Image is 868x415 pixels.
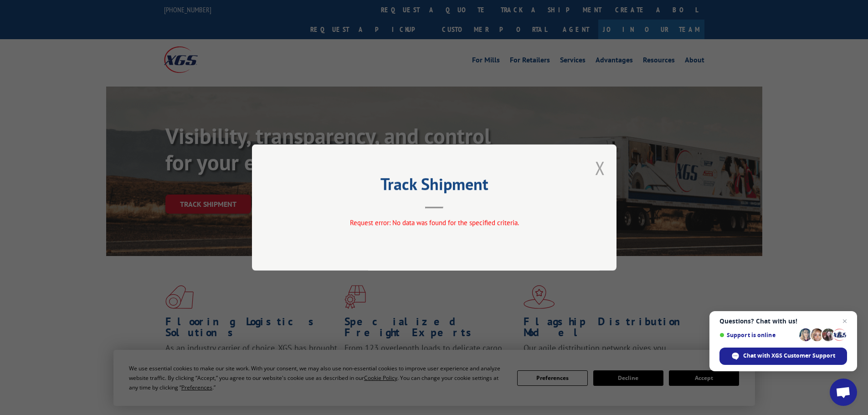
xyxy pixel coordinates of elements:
div: Chat with XGS Customer Support [719,348,847,365]
span: Questions? Chat with us! [719,318,847,325]
span: Support is online [719,332,796,338]
div: Open chat [830,379,857,406]
button: Close modal [595,156,605,180]
h2: Track Shipment [298,178,571,195]
span: Chat with XGS Customer Support [743,352,835,360]
span: Request error: No data was found for the specified criteria. [349,218,519,227]
span: Close chat [839,316,850,327]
